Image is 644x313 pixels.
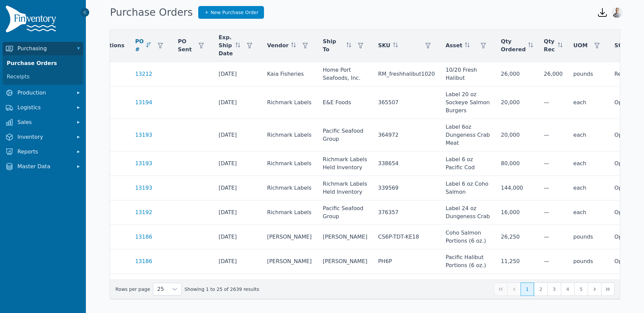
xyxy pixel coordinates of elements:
td: 26,000 [538,62,568,86]
td: WAC-POUCH-3SS [373,274,440,298]
a: 13192 [135,208,152,216]
span: Rows per page [153,283,168,295]
td: [DATE] [213,119,262,151]
td: [PERSON_NAME] [317,249,373,274]
td: Home Port Seafoods, Inc. [317,62,373,86]
span: Ship To [323,38,344,54]
td: Label 6oz Dungeness Crab Meat [440,119,495,151]
td: [PERSON_NAME] [262,225,317,249]
td: E&E Foods [317,86,373,119]
td: [PERSON_NAME] [262,249,317,274]
span: SKU [378,42,390,50]
td: — [538,249,568,274]
td: Label 6 oz Pacific Cod [440,151,495,176]
td: pounds [568,225,609,249]
td: 20,000 [495,119,538,151]
a: 13194 [135,99,152,107]
h1: Purchase Orders [110,6,193,18]
span: Reports [17,148,71,156]
a: 13193 [135,160,152,168]
a: 13186 [135,257,152,265]
td: 364972 [373,119,440,151]
td: Pouch - 5x7 3SS [440,274,495,298]
span: Showing 1 to 25 of 2639 results [184,286,259,293]
span: Status [614,42,634,50]
span: New Purchase Order [211,9,259,16]
a: New Purchase Order [198,6,264,19]
button: Reports [3,145,83,159]
img: Joshua Benton [612,7,623,18]
button: Sales [3,116,83,129]
button: Logistics [3,101,83,114]
td: 339569 [373,176,440,200]
td: 26,250 [495,225,538,249]
td: Label 6 oz Coho Salmon [440,176,495,200]
td: Richmark Labels [262,151,317,176]
td: — [538,151,568,176]
span: Production [17,89,71,97]
td: RM_freshhalibut1020 [373,62,440,86]
span: PO # [135,38,144,54]
a: Receipts [4,70,82,83]
a: 13193 [135,184,152,192]
td: [DATE] [213,151,262,176]
span: Qty Ordered [501,38,526,54]
td: PH6P [373,249,440,274]
td: 338654 [373,151,440,176]
img: Finventory [5,5,59,35]
td: 20,000 [495,86,538,119]
button: Page 1 [521,283,534,296]
span: Purchasing [17,45,71,53]
button: Next Page [588,283,601,296]
td: Richmark Labels [262,176,317,200]
td: [PERSON_NAME] [317,225,373,249]
td: 16,000 [495,200,538,225]
td: Pacific Seafood Group [317,200,373,225]
td: [DATE] [213,200,262,225]
span: Qty Rec [544,38,555,54]
td: Richmark Labels [262,86,317,119]
td: [DATE] [213,176,262,200]
td: pounds [568,62,609,86]
td: — [538,86,568,119]
button: Page 5 [574,283,588,296]
td: each [568,176,609,200]
span: Exp. Ship Date [219,34,233,58]
td: 144,000 [495,176,538,200]
a: 13186 [135,233,152,241]
td: each [568,119,609,151]
td: Richmark Labels Held Inventory [317,151,373,176]
td: Pacific Seafood Group [317,119,373,151]
td: [DATE] [213,225,262,249]
td: Kaia Fisheries [262,62,317,86]
td: — [538,274,568,298]
td: each [568,274,609,298]
span: Inventory [17,133,71,141]
span: Vendor [267,42,288,50]
a: Purchase Orders [4,57,82,70]
td: 365507 [373,86,440,119]
td: [DATE] [213,249,262,274]
button: Inventory [3,130,83,144]
td: Richmark Labels [262,119,317,151]
td: [DATE] [213,274,262,298]
td: — [538,176,568,200]
td: Label 24 oz Dungeness Crab [440,200,495,225]
td: pounds [568,249,609,274]
button: Page 2 [534,283,547,296]
td: 80,000 [495,151,538,176]
button: Last Page [601,283,614,296]
span: Sales [17,118,71,126]
td: each [568,151,609,176]
td: 11,250 [495,249,538,274]
button: Page 4 [561,283,574,296]
td: Richmark Labels Held Inventory [317,176,373,200]
a: 13193 [135,131,152,139]
span: UOM [573,42,588,50]
td: each [568,86,609,119]
span: PO Sent [178,38,192,54]
span: Asset [445,42,462,50]
td: 26,000 [495,62,538,86]
button: Master Data [3,160,83,173]
td: Coho Salmon Portions (6 oz.) [440,225,495,249]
